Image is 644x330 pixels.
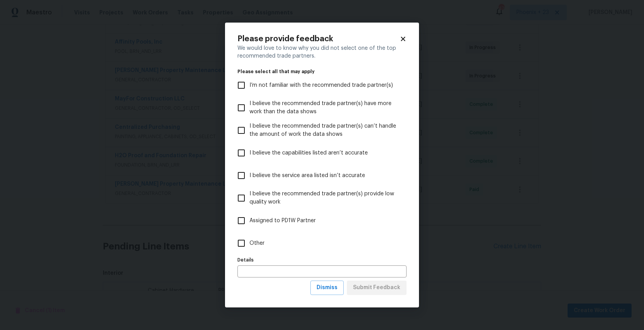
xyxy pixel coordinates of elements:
[249,172,365,180] span: I believe the service area listed isn’t accurate
[237,44,407,60] div: We would love to know why you did not select one of the top recommended trade partners.
[317,283,338,293] span: Dismiss
[237,35,400,43] h2: Please provide feedback
[249,217,316,225] span: Assigned to PD1W Partner
[249,239,265,247] span: Other
[249,122,400,139] span: I believe the recommended trade partner(s) can’t handle the amount of work the data shows
[310,281,344,295] button: Dismiss
[237,258,407,262] label: Details
[237,69,407,74] legend: Please select all that may apply
[249,81,393,90] span: I’m not familiar with the recommended trade partner(s)
[249,149,368,157] span: I believe the capabilities listed aren’t accurate
[249,190,400,206] span: I believe the recommended trade partner(s) provide low quality work
[249,100,400,116] span: I believe the recommended trade partner(s) have more work than the data shows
